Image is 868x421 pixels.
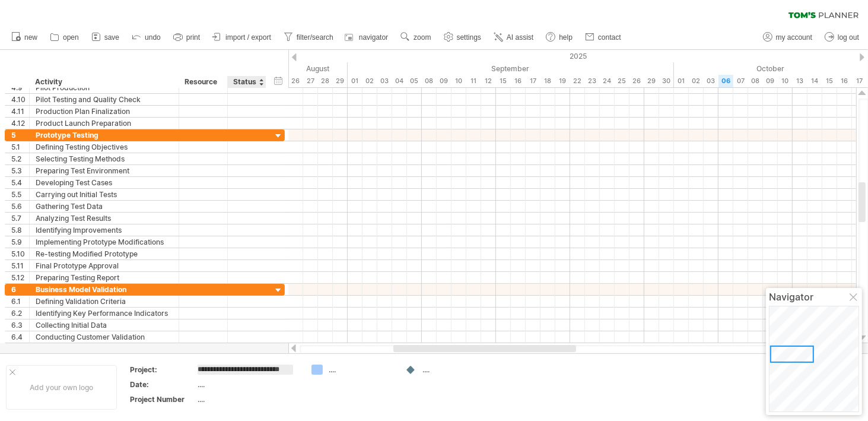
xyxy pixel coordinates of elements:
div: 5.7 [11,213,29,224]
a: AI assist [491,30,537,45]
a: import / export [209,30,275,45]
span: settings [457,33,481,42]
div: 5.2 [11,153,29,164]
div: Monday, 15 September 2025 [496,75,511,87]
div: 5.11 [11,260,29,271]
a: help [543,30,576,45]
span: print [186,33,200,42]
div: Tuesday, 2 September 2025 [363,75,377,87]
div: Thursday, 2 October 2025 [689,75,704,87]
div: Wednesday, 27 August 2025 [303,75,318,87]
a: save [88,30,123,45]
div: Thursday, 16 October 2025 [837,75,852,87]
span: open [63,33,79,42]
div: Tuesday, 26 August 2025 [288,75,303,87]
div: Conducting Customer Validation [36,331,173,343]
a: new [8,30,41,45]
div: Friday, 5 September 2025 [407,75,422,87]
div: Friday, 3 October 2025 [704,75,718,87]
span: AI assist [507,33,533,42]
span: log out [838,33,859,42]
div: Add your own logo [6,365,117,410]
div: Wednesday, 3 September 2025 [377,75,392,87]
a: print [170,30,204,45]
div: Friday, 10 October 2025 [778,75,793,87]
div: Re-testing Modified Prototype [36,248,173,259]
div: Gathering Test Data [36,201,173,212]
div: Status [233,76,259,88]
div: 4.11 [11,106,29,117]
a: zoom [398,30,434,45]
div: Preparing Testing Report [36,272,173,283]
span: navigator [359,33,388,42]
span: contact [598,33,621,42]
div: Resource [185,76,221,88]
div: 5.10 [11,248,29,259]
div: Project Number [130,394,195,404]
a: log out [822,30,863,45]
a: my account [760,30,816,45]
div: 6.3 [11,319,29,331]
span: my account [776,33,812,42]
div: Carrying out Initial Tests [36,189,173,200]
div: Project: [130,365,195,375]
div: Thursday, 11 September 2025 [466,75,481,87]
div: Tuesday, 7 October 2025 [733,75,748,87]
div: Friday, 12 September 2025 [481,75,496,87]
div: Friday, 19 September 2025 [555,75,570,87]
span: help [559,33,573,42]
div: Collecting Initial Data [36,319,173,331]
div: 4.12 [11,118,29,129]
div: Product Launch Preparation [36,118,173,129]
a: settings [441,30,485,45]
div: 5.9 [11,236,29,248]
div: Tuesday, 23 September 2025 [585,75,600,87]
a: open [47,30,82,45]
div: Preparing Test Environment [36,165,173,176]
div: 5.4 [11,177,29,188]
div: Developing Test Cases [36,177,173,188]
div: Wednesday, 17 September 2025 [526,75,540,87]
span: new [24,33,37,42]
div: Activity [35,76,172,88]
div: Friday, 26 September 2025 [629,75,644,87]
a: filter/search [281,30,337,45]
a: navigator [343,30,392,45]
span: zoom [414,33,431,42]
div: Implementing Prototype Modifications [36,236,173,248]
div: 6 [11,284,29,295]
span: undo [145,33,161,42]
div: Thursday, 4 September 2025 [392,75,407,87]
div: 5.1 [11,141,29,153]
div: Tuesday, 16 September 2025 [511,75,526,87]
div: Production Plan Finalization [36,106,173,117]
span: save [104,33,119,42]
div: Identifying Key Performance Indicators [36,308,173,319]
div: Friday, 29 August 2025 [333,75,348,87]
div: Wednesday, 24 September 2025 [600,75,615,87]
div: .... [329,365,393,375]
div: 4.10 [11,94,29,105]
div: 5.3 [11,165,29,176]
div: Navigator [769,291,859,303]
div: Pilot Testing and Quality Check [36,94,173,105]
span: import / export [225,33,271,42]
div: Monday, 1 September 2025 [348,75,363,87]
div: Wednesday, 15 October 2025 [822,75,837,87]
div: 6.2 [11,308,29,319]
div: 5.6 [11,201,29,212]
div: Thursday, 25 September 2025 [615,75,629,87]
div: Wednesday, 1 October 2025 [674,75,689,87]
div: Thursday, 28 August 2025 [318,75,333,87]
div: 5 [11,129,29,141]
div: Selecting Testing Methods [36,153,173,164]
div: Identifying Improvements [36,224,173,236]
a: contact [582,30,625,45]
div: Monday, 13 October 2025 [793,75,807,87]
a: undo [129,30,164,45]
div: Date: [130,379,195,390]
div: Tuesday, 9 September 2025 [437,75,452,87]
div: Analyzing Test Results [36,213,173,224]
div: Wednesday, 8 October 2025 [748,75,763,87]
div: 5.8 [11,224,29,236]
